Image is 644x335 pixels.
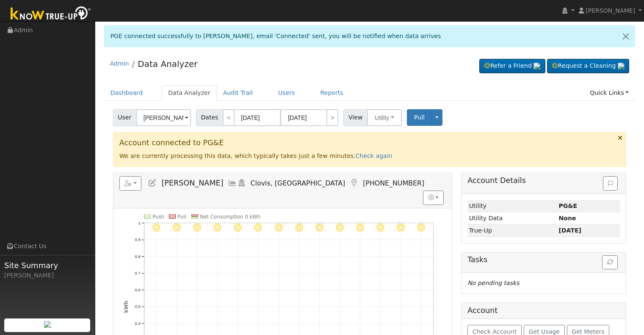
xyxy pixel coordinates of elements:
[193,223,201,231] i: 8/23 - Clear
[467,280,519,286] i: No pending tasks
[529,328,560,335] span: Get Usage
[586,7,635,14] span: [PERSON_NAME]
[196,109,223,126] span: Dates
[228,179,237,187] a: Multi-Series Graph
[173,223,181,231] i: 8/22 - Clear
[6,5,95,24] img: Know True-Up
[162,85,217,101] a: Data Analyzer
[583,85,635,101] a: Quick Links
[336,223,344,231] i: 8/30 - Clear
[295,223,303,231] i: 8/28 - MostlyClear
[473,328,517,335] span: Check Account
[479,59,545,73] a: Refer a Friend
[251,179,345,187] span: Clovis, [GEOGRAPHIC_DATA]
[558,202,577,209] strong: ID: 17250319, authorized: 09/04/25
[135,271,141,275] text: 0.7
[274,223,282,231] i: 8/27 - Clear
[572,328,605,335] span: Get Meters
[135,321,141,326] text: 0.4
[407,109,432,126] button: Pull
[254,223,262,231] i: 8/26 - Clear
[343,109,368,126] span: View
[135,304,141,309] text: 0.5
[113,109,136,126] span: User
[113,132,627,167] div: We are currently processing this data, which typically takes just a few minutes.
[397,223,405,231] i: 9/02 - Clear
[367,109,402,126] button: Utility
[135,237,141,242] text: 0.9
[356,223,364,231] i: 8/31 - Clear
[533,63,540,69] img: retrieve
[376,223,384,231] i: 9/01 - Clear
[148,179,157,187] a: Edit User (27899)
[467,200,557,212] td: Utility
[4,260,91,271] span: Site Summary
[223,109,235,126] a: <
[356,152,392,159] a: Check again
[417,223,425,231] i: 9/03 - Clear
[467,224,557,237] td: True-Up
[119,138,620,147] h3: Account connected to PG&E
[414,114,425,121] span: Pull
[213,223,221,231] i: 8/24 - Clear
[349,179,359,187] a: Map
[326,109,338,126] a: >
[44,321,51,328] img: retrieve
[104,85,149,101] a: Dashboard
[138,220,140,225] text: 1
[152,213,164,219] text: Push
[104,25,636,47] div: PGE connected successfully to [PERSON_NAME], email 'Connected' sent, you will be notified when da...
[558,227,581,234] strong: [DATE]
[138,59,197,69] a: Data Analyzer
[617,26,635,47] a: Close
[136,109,191,126] input: Select a User
[272,85,301,101] a: Users
[603,176,618,191] button: Issue History
[200,213,260,219] text: Net Consumption 0 kWh
[135,254,141,258] text: 0.8
[547,59,629,73] a: Request a Cleaning
[558,215,576,221] strong: None
[110,60,129,67] a: Admin
[177,213,186,219] text: Pull
[467,255,620,264] h5: Tasks
[4,271,91,280] div: [PERSON_NAME]
[467,212,557,224] td: Utility Data
[314,85,350,101] a: Reports
[602,255,618,270] button: Refresh
[217,85,259,101] a: Audit Trail
[123,301,129,313] text: kWh
[234,223,242,231] i: 8/25 - Clear
[161,179,223,187] span: [PERSON_NAME]
[363,179,424,187] span: [PHONE_NUMBER]
[135,288,141,292] text: 0.6
[237,179,246,187] a: Login As (last Never)
[315,223,323,231] i: 8/29 - Clear
[152,223,160,231] i: 8/21 - MostlyClear
[467,306,498,315] h5: Account
[618,63,625,69] img: retrieve
[467,176,620,185] h5: Account Details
